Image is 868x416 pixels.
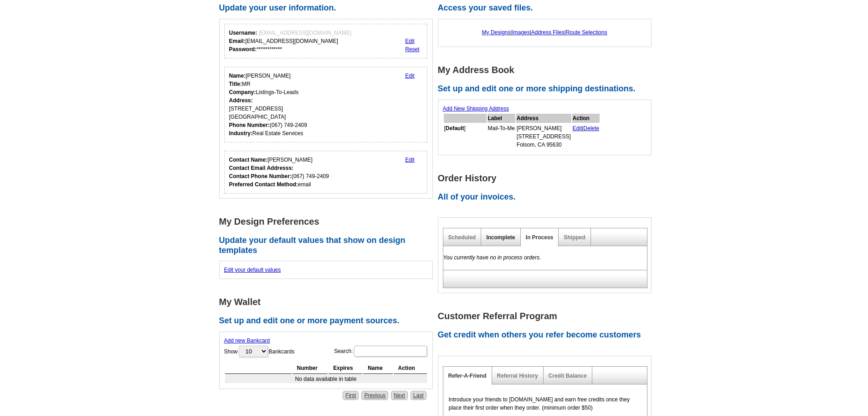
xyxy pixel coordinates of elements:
[219,217,438,226] h1: My Design Preferences
[229,97,253,104] strong: Address:
[405,46,419,53] a: Reset
[394,363,427,374] th: Action
[526,234,554,241] a: In Process
[448,234,476,241] a: Scheduled
[391,391,408,400] a: Next
[224,267,281,273] a: Edit your default values
[438,65,657,75] h1: My Address Book
[224,151,428,194] div: Who should we contact regarding order issues?
[443,24,647,41] div: | | |
[229,72,307,137] div: [PERSON_NAME] MR Listings-To-Leads [STREET_ADDRESS] [GEOGRAPHIC_DATA] (067) 749-2409 Real Estate ...
[573,125,582,132] a: Edit
[405,73,415,79] a: Edit
[293,363,328,374] th: Number
[444,124,487,149] td: [ ]
[448,373,487,379] a: Refer-A-Friend
[229,165,294,171] strong: Contact Email Addresss:
[229,157,268,163] strong: Contact Name:
[219,316,438,326] h2: Set up and edit one or more payment sources.
[438,311,657,321] h1: Customer Referral Program
[443,105,509,112] a: Add New Shipping Address
[334,345,427,358] label: Search:
[438,192,657,202] h2: All of your invoices.
[438,330,657,340] h2: Get credit when others you refer become customers
[438,84,657,94] h2: Set up and edit one or more shipping destinations.
[363,363,392,374] th: Name
[229,156,329,189] div: [PERSON_NAME] (067) 749-2409 email
[343,391,359,400] a: First
[229,89,256,95] strong: Company:
[219,236,438,255] h2: Update your default values that show on design templates
[446,125,464,132] b: Default
[229,46,257,53] strong: Password:
[229,173,292,179] strong: Contact Phone Number:
[488,124,515,149] td: Mail-To-Me
[482,29,511,36] a: My Designs
[224,345,295,358] label: Show Bankcards
[564,234,585,241] a: Shipped
[229,130,252,137] strong: Industry:
[405,38,415,44] a: Edit
[229,38,246,44] strong: Email:
[566,29,607,36] a: Route Selections
[405,157,415,163] a: Edit
[239,346,268,357] select: ShowBankcards
[572,114,600,123] th: Action
[438,174,657,183] h1: Order History
[329,363,362,374] th: Expires
[361,391,388,400] a: Previous
[219,3,438,13] h2: Update your user information.
[225,375,427,383] td: No data available in table
[449,395,642,412] p: Introduce your friends to [DOMAIN_NAME] and earn free credits once they place their first order w...
[411,391,426,400] a: Last
[224,67,428,142] div: Your personal details.
[443,254,541,261] em: You currently have no in process orders.
[259,30,351,36] span: [EMAIL_ADDRESS][DOMAIN_NAME]
[516,114,571,123] th: Address
[583,125,599,132] a: Delete
[219,297,438,307] h1: My Wallet
[497,373,538,379] a: Referral History
[229,30,257,36] strong: Username:
[229,81,242,87] strong: Title:
[224,337,270,344] a: Add new Bankcard
[229,73,246,79] strong: Name:
[486,234,515,241] a: Incomplete
[224,24,428,58] div: Your login information.
[549,373,587,379] a: Credit Balance
[438,3,657,13] h2: Access your saved files.
[531,29,565,36] a: Address Files
[512,29,529,36] a: Images
[229,122,270,128] strong: Phone Number:
[488,114,515,123] th: Label
[516,124,571,149] td: [PERSON_NAME] [STREET_ADDRESS] Folsom, CA 95630
[229,181,298,188] strong: Preferred Contact Method:
[572,124,600,149] td: |
[354,346,427,357] input: Search:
